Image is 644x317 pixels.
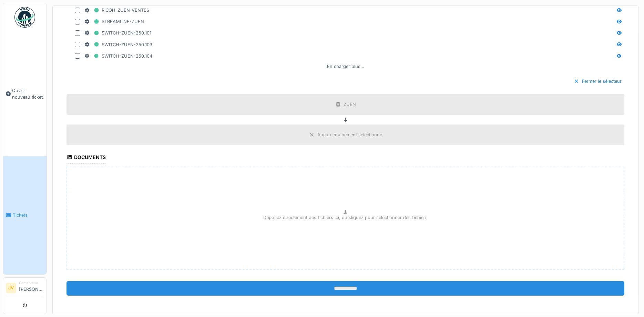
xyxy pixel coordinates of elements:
div: ZUEN [344,101,356,108]
li: [PERSON_NAME] [19,280,44,295]
span: Ouvrir nouveau ticket [12,87,44,100]
div: En charger plus… [324,62,367,71]
div: Fermer le sélecteur [571,77,624,86]
a: JV Demandeur[PERSON_NAME] [6,280,44,297]
div: SWITCH-ZUEN-250.101 [84,29,151,37]
div: Documents [67,152,106,164]
p: Déposez directement des fichiers ici, ou cliquez pour sélectionner des fichiers [263,214,428,221]
div: STREAMLINE-ZUEN [84,17,144,26]
div: Demandeur [19,280,44,286]
a: Ouvrir nouveau ticket [3,31,47,156]
a: Tickets [3,156,47,275]
div: Aucun équipement sélectionné [317,131,382,138]
li: JV [6,283,16,293]
div: SWITCH-ZUEN-250.103 [84,40,152,49]
div: SWITCH-ZUEN-250.104 [84,52,152,60]
div: RICOH-ZUEN-VENTES [84,6,149,14]
img: Badge_color-CXgf-gQk.svg [14,7,35,28]
span: Tickets [13,212,44,218]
